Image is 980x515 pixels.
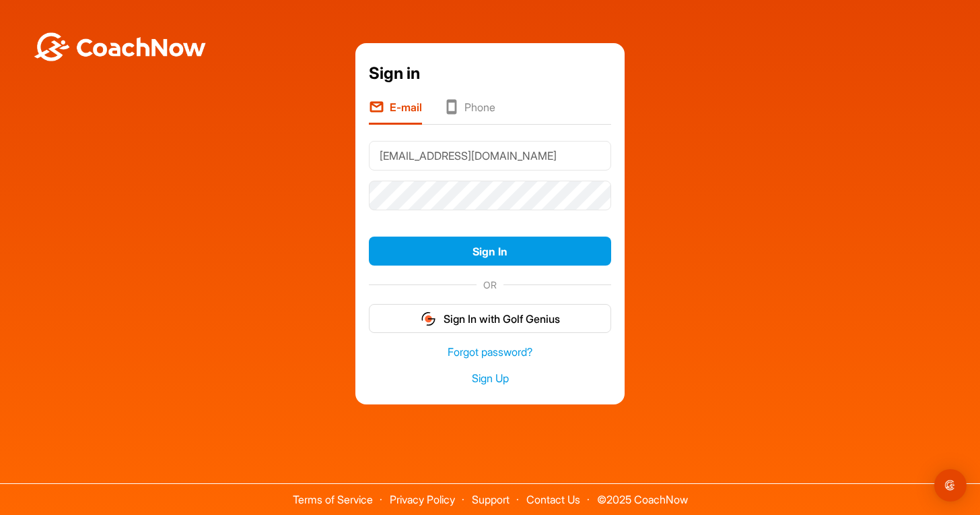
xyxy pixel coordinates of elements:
li: E-mail [369,99,422,125]
a: Contact Us [526,493,580,506]
input: E-mail [369,141,611,171]
button: Sign In with Golf Genius [369,304,611,333]
a: Privacy Policy [390,493,455,506]
a: Support [472,493,510,506]
li: Phone [444,99,495,125]
a: Forgot password? [369,344,611,360]
div: Open Intercom Messenger [934,469,967,502]
div: Sign in [369,61,611,86]
a: Terms of Service [293,493,373,506]
button: Sign In [369,237,611,266]
img: BwLJSsUCoWCh5upNqxVrqldRgqLPVwmV24tXu5FoVAoFEpwwqQ3VIfuoInZCoVCoTD4vwADAC3ZFMkVEQFDAAAAAElFTkSuQmCC [32,32,207,61]
span: OR [477,278,503,292]
a: Sign Up [369,371,611,386]
img: gg_logo [420,311,437,327]
span: © 2025 CoachNow [590,484,695,505]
